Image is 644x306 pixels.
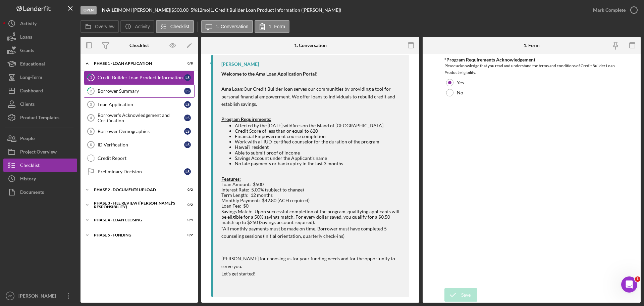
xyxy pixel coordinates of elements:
[90,102,92,106] tspan: 3
[184,115,191,121] div: L S
[184,88,191,94] div: L S
[98,142,184,147] div: ID Verification
[98,113,184,123] div: Borrower's Acknowledgement and Certification
[221,61,259,67] div: [PERSON_NAME]
[129,43,149,48] div: Checklist
[171,7,191,13] div: $500.00
[170,24,190,29] label: Checklist
[269,24,285,29] label: 1. Form
[94,188,176,192] div: Phase 2 - DOCUMENTS UPLOAD
[17,289,60,304] div: [PERSON_NAME]
[20,17,37,32] div: Activity
[201,20,253,33] button: 1. Conversation
[120,20,154,33] button: Activity
[221,198,310,203] span: Monthly Payment: $42.80 (ACH required)
[3,97,77,111] a: Clients
[94,61,176,65] div: Phase 1 - Loan Application
[235,161,402,166] li: No late payments or bankruptcy in the last 3 months
[181,61,193,65] div: 0 / 8
[98,75,184,80] div: Credit Builder Loan Product Information
[102,7,112,13] div: |
[444,288,477,302] button: Save
[90,75,92,80] tspan: 1
[3,111,77,124] button: Product Templates
[90,89,92,93] tspan: 2
[98,129,184,134] div: Borrower Demographics
[98,169,184,174] div: Preliminary Decision
[181,233,193,237] div: 0 / 2
[221,116,271,122] strong: Program Requirements:
[221,255,402,270] p: [PERSON_NAME] for choosing us for your funding needs and for the opportunity to serve you.
[3,71,77,84] button: Long-Term
[80,20,119,33] button: Overview
[3,145,77,159] button: Project Overview
[20,71,42,86] div: Long-Term
[457,90,463,95] label: No
[184,128,191,135] div: L S
[98,88,184,94] div: Borrower Summary
[3,44,77,57] button: Grants
[593,3,626,17] div: Mark Complete
[181,188,193,192] div: 0 / 2
[184,168,191,175] div: L S
[444,57,619,62] div: *Program Requirements Acknowledgement
[294,43,327,48] div: 1. Conversation
[3,172,77,185] button: History
[20,84,43,99] div: Dashboard
[221,270,402,277] p: Let's get started!
[20,97,35,113] div: Clients
[3,185,77,199] a: Documents
[3,289,77,303] button: KC[PERSON_NAME]
[184,141,191,148] div: L S
[221,203,249,209] span: Loan Fee: $0
[3,17,77,30] a: Activity
[3,132,77,145] a: People
[84,98,195,111] a: 3Loan ApplicationLS
[184,74,191,81] div: L S
[181,218,193,222] div: 0 / 4
[20,145,57,160] div: Project Overview
[221,86,244,92] strong: Ama Loan:
[3,159,77,172] a: Checklist
[255,20,289,33] button: 1. Form
[98,102,184,107] div: Loan Application
[112,7,171,13] div: LEIMOMI [PERSON_NAME] |
[95,24,114,29] label: Overview
[221,209,399,225] span: Savings Match: Upon successful completion of the program, qualifying applicants will be eligible ...
[156,20,194,33] button: Checklist
[20,111,59,126] div: Product Templates
[221,225,402,240] p: *All monthly payments must be made on time. Borrower must have completed 5 counseling sessions (I...
[20,159,40,174] div: Checklist
[221,181,264,187] span: Loan Amount: $500
[235,139,402,144] li: Work with a HUD-certified counselor for the duration of the program
[90,129,92,133] tspan: 5
[102,7,110,13] b: N/A
[20,185,44,201] div: Documents
[90,116,92,120] tspan: 4
[20,172,36,187] div: History
[94,233,176,237] div: Phase 5 - Funding
[20,44,34,59] div: Grants
[84,138,195,151] a: 6ID VerificationLS
[221,176,241,182] strong: Features:
[235,123,384,128] span: Affected by the [DATE] wildfires on the Island of [GEOGRAPHIC_DATA].
[221,85,402,108] p: Our Credit Builder loan serves our communities by providing a tool for personal financial empower...
[444,62,619,76] div: Please acknowledge that you read and understand the terms and conditions of Credit Builder Loan P...
[461,288,471,302] div: Save
[3,30,77,44] a: Loans
[135,24,150,29] label: Activity
[84,151,195,165] a: Credit Report
[235,150,402,156] li: Able to submit proof of income
[3,57,77,71] button: Educational
[635,276,640,282] span: 1
[8,294,12,298] text: KC
[3,84,77,97] button: Dashboard
[84,111,195,125] a: 4Borrower's Acknowledgement and CertificationLS
[20,132,35,147] div: People
[457,80,464,85] label: Yes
